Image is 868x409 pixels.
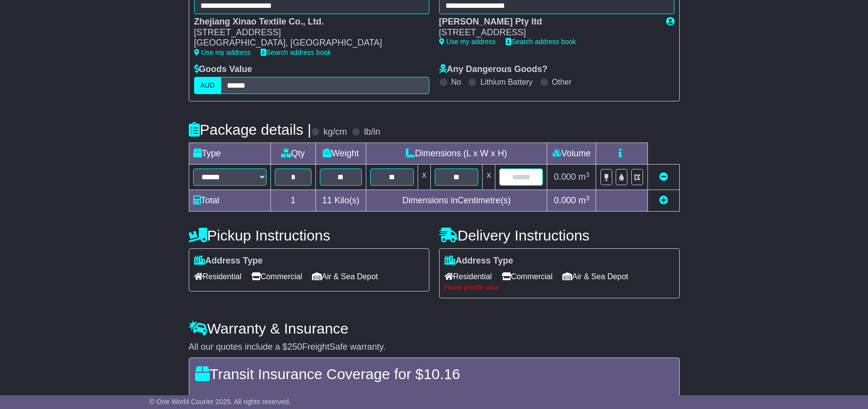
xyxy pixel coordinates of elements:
[316,143,366,165] td: Weight
[366,143,547,165] td: Dimensions (L x W x H)
[270,190,316,212] td: 1
[189,342,680,353] div: All our quotes include a $ FreightSafe warranty.
[423,366,460,382] span: 10.16
[194,48,251,56] a: Use my address
[439,64,548,75] label: Any Dangerous Goods?
[150,398,291,406] span: © One World Courier 2025. All rights reserved.
[189,143,270,165] td: Type
[579,172,590,182] span: m
[194,269,242,284] span: Residential
[364,127,380,138] label: lb/in
[554,195,576,205] span: 0.000
[547,143,596,165] td: Volume
[323,127,347,138] label: kg/cm
[554,172,576,182] span: 0.000
[586,171,590,178] sup: 3
[189,320,680,337] h4: Warranty & Insurance
[579,195,590,205] span: m
[322,195,332,205] span: 11
[659,195,668,205] a: Add new item
[659,172,668,182] a: Remove this item
[194,256,263,266] label: Address Type
[189,121,312,138] h4: Package details |
[194,77,222,94] label: AUD
[261,48,331,56] a: Search address book
[316,190,366,212] td: Kilo(s)
[189,190,270,212] td: Total
[483,165,495,190] td: x
[418,165,430,190] td: x
[194,27,420,38] div: [STREET_ADDRESS]
[445,269,492,284] span: Residential
[445,256,513,266] label: Address Type
[288,342,302,352] span: 250
[506,38,576,46] a: Search address book
[366,190,547,212] td: Dimensions in Centimetre(s)
[480,77,533,87] label: Lithium Battery
[445,284,674,291] div: Please provide value
[439,227,680,243] h4: Delivery Instructions
[439,27,656,38] div: [STREET_ADDRESS]
[195,366,673,382] h4: Transit Insurance Coverage for $
[189,227,429,243] h4: Pickup Instructions
[586,194,590,202] sup: 3
[439,38,496,46] a: Use my address
[451,77,461,87] label: No
[194,17,420,27] div: Zhejiang Xinao Textile Co., Ltd.
[194,38,420,48] div: [GEOGRAPHIC_DATA], [GEOGRAPHIC_DATA]
[439,17,656,27] div: [PERSON_NAME] Pty ltd
[552,77,572,87] label: Other
[562,269,628,284] span: Air & Sea Depot
[312,269,378,284] span: Air & Sea Depot
[270,143,316,165] td: Qty
[251,269,302,284] span: Commercial
[194,64,252,75] label: Goods Value
[502,269,553,284] span: Commercial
